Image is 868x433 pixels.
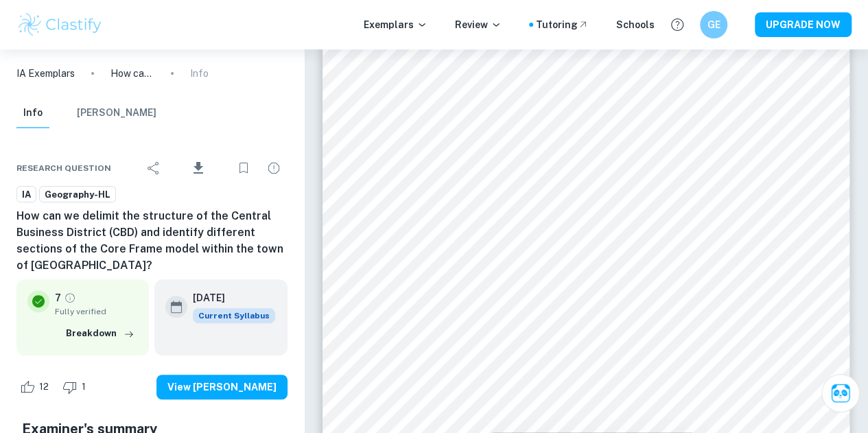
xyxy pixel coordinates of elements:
[230,154,257,182] div: Bookmark
[64,292,76,304] a: Grade fully verified
[40,188,115,202] span: Geography-HL
[193,308,275,323] div: This exemplar is based on the current syllabus. Feel free to refer to it for inspiration/ideas wh...
[32,380,56,394] span: 12
[62,323,138,344] button: Breakdown
[59,376,93,398] div: Dislike
[616,17,655,32] a: Schools
[16,66,75,81] a: IA Exemplars
[55,305,138,318] span: Fully verified
[16,11,104,38] img: Clastify logo
[700,11,727,38] button: GE
[193,308,275,323] span: Current Syllabus
[536,17,589,32] a: Tutoring
[110,66,154,81] p: How can we delimit the structure of the Central Business District (CBD) and identify different se...
[193,290,264,305] h6: [DATE]
[666,13,689,36] button: Help and Feedback
[455,17,502,32] p: Review
[77,98,156,128] button: [PERSON_NAME]
[364,17,427,32] p: Exemplars
[706,17,722,32] h6: GE
[170,150,227,186] div: Download
[16,376,56,398] div: Like
[190,66,209,81] p: Info
[16,186,36,203] a: IA
[39,186,116,203] a: Geography-HL
[140,154,167,182] div: Share
[755,12,852,37] button: UPGRADE NOW
[17,188,36,202] span: IA
[74,380,93,394] span: 1
[260,154,288,182] div: Report issue
[16,208,288,274] h6: How can we delimit the structure of the Central Business District (CBD) and identify different se...
[821,374,860,412] button: Ask Clai
[55,290,61,305] p: 7
[156,375,288,399] button: View [PERSON_NAME]
[16,162,111,174] span: Research question
[16,98,49,128] button: Info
